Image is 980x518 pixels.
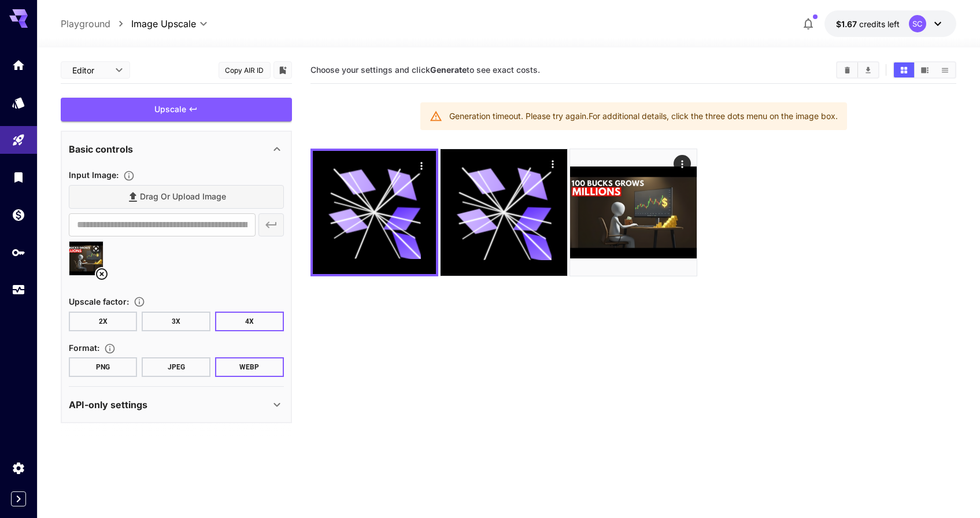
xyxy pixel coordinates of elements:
[836,19,859,29] span: $1.67
[935,62,955,77] button: Show media in list view
[449,106,838,127] div: Generation timeout. Please try again. For additional details, click the three dots menu on the im...
[544,155,561,172] div: Actions
[12,283,25,297] div: Usage
[142,312,210,331] button: 3X
[69,297,129,306] span: Upscale factor :
[915,62,935,77] button: Show media in video view
[215,357,284,377] button: WEBP
[836,18,900,30] div: $1.67256
[430,65,467,75] b: Generate
[69,135,284,163] div: Basic controls
[69,343,99,353] span: Format :
[12,95,25,110] div: Models
[12,58,25,72] div: Home
[413,157,430,174] div: Actions
[893,61,956,79] div: Show media in grid viewShow media in video viewShow media in list view
[69,142,133,156] p: Basic controls
[12,245,25,260] div: API Keys
[859,19,900,29] span: credits left
[837,62,857,77] button: Clear All
[215,312,284,331] button: 4X
[99,343,120,354] button: Choose the file format for the output image.
[69,398,147,412] p: API-only settings
[894,62,914,77] button: Show media in grid view
[570,149,697,276] img: v+AAEJpGUqCAEYfumLNwAOepoZOEa7C22C6AAAAAAAAAAAAAAAAAAAAAAAAAAAAAAAAAAAAAAAAAAAAAAAAAAAAAAAAAAAAAA...
[12,461,25,475] div: Settings
[310,65,540,75] span: Choose your settings and click to see exact costs.
[61,17,131,31] nav: breadcrumb
[858,62,878,77] button: Download All
[69,312,138,331] button: 2X
[836,61,879,79] div: Clear AllDownload All
[674,155,691,172] div: Actions
[131,17,196,31] span: Image Upscale
[129,296,150,308] button: Choose the level of upscaling to be performed on the image.
[219,62,271,79] button: Copy AIR ID
[142,357,210,377] button: JPEG
[824,10,956,37] button: $1.67256SC
[12,208,25,222] div: Wallet
[11,491,26,506] button: Expand sidebar
[278,63,288,77] button: Add to library
[61,98,292,121] button: Upscale
[61,17,110,31] a: Playground
[69,357,138,377] button: PNG
[12,170,25,184] div: Library
[154,102,186,117] span: Upscale
[12,133,25,147] div: Playground
[69,391,284,419] div: API-only settings
[72,64,108,76] span: Editor
[119,170,139,182] button: Specifies the input image to be processed.
[69,170,119,180] span: Input Image :
[909,15,926,32] div: SC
